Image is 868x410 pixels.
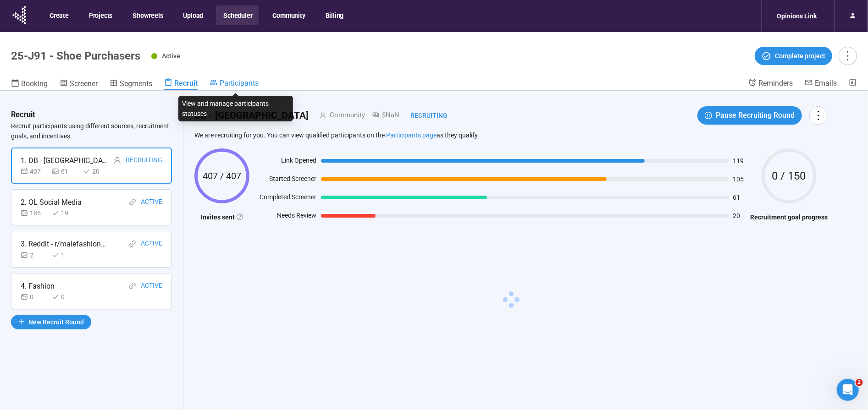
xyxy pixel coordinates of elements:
[52,292,79,302] div: 0
[120,79,152,88] span: Segments
[399,110,448,120] div: Recruiting
[52,166,79,176] div: 61
[365,110,399,121] div: $NaN
[21,197,82,208] div: 2. OL Social Media
[386,131,437,139] a: Participants page
[52,208,79,218] div: 19
[839,47,857,65] button: more
[326,110,365,121] div: Community
[697,106,802,125] button: pause-circlePause Recruiting Round
[758,79,793,87] span: Reminders
[42,5,75,25] button: Create
[129,282,136,290] span: link
[129,240,136,247] span: link
[216,5,259,25] button: Scheduler
[60,78,98,90] a: Screener
[21,250,48,260] div: 2
[11,49,140,62] h1: 25-J91 - Shoe Purchasers
[110,78,152,90] a: Segments
[748,78,793,89] a: Reminders
[52,250,79,260] div: 1
[194,171,249,180] span: 407 / 407
[21,155,108,166] div: 1. DB - [GEOGRAPHIC_DATA]
[775,51,825,61] span: Complete project
[162,52,180,60] span: Active
[750,212,828,222] h4: Recruitment goal progress
[755,47,832,65] button: Complete project
[220,79,259,87] span: Participants
[265,5,311,25] button: Community
[141,280,162,292] div: Active
[21,166,48,176] div: 407
[809,106,828,125] button: more
[83,166,111,176] div: 20
[194,212,249,222] h4: Invites sent
[178,96,293,121] div: View and manage participants statuses
[21,208,48,218] div: 185
[141,197,162,208] div: Active
[733,213,746,219] span: 20
[805,78,837,89] a: Emails
[11,121,172,141] p: Recruit participants using different sources, recruitment goals, and incentives.
[164,78,198,90] a: Recruit
[856,379,863,386] span: 2
[21,79,48,88] span: Booking
[70,79,98,88] span: Screener
[841,49,854,62] span: more
[837,379,859,401] iframe: Intercom live chat
[194,131,828,139] p: We are recruiting for you. You can view qualified participants on the as they qualify.
[210,78,259,89] a: Participants
[21,292,48,302] div: 0
[733,194,746,201] span: 61
[21,280,55,292] div: 4. Fashion
[237,213,243,220] span: question-circle
[21,238,108,250] div: 3. Reddit - r/malefashionuk
[812,109,824,121] span: more
[176,5,210,25] button: Upload
[11,315,91,329] button: plusNew Recruit Round
[771,7,822,25] div: Opinions Link
[254,174,316,187] div: Started Screener
[815,79,837,87] span: Emails
[28,317,84,327] span: New Recruit Round
[141,238,162,250] div: Active
[18,318,25,325] span: plus
[114,157,121,164] span: user
[174,79,198,87] span: Recruit
[309,112,326,119] span: user
[125,5,169,25] button: Showreels
[762,170,817,181] span: 0 / 150
[716,109,795,121] span: Pause Recruiting Round
[733,158,746,164] span: 119
[705,112,712,119] span: pause-circle
[126,155,162,166] div: Recruiting
[254,210,316,224] div: Needs Review
[318,5,350,25] button: Billing
[254,155,316,169] div: Link Opened
[254,192,316,206] div: Completed Screener
[129,198,136,206] span: link
[11,78,48,90] a: Booking
[82,5,119,25] button: Projects
[733,176,746,182] span: 105
[11,109,35,121] h3: Recruit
